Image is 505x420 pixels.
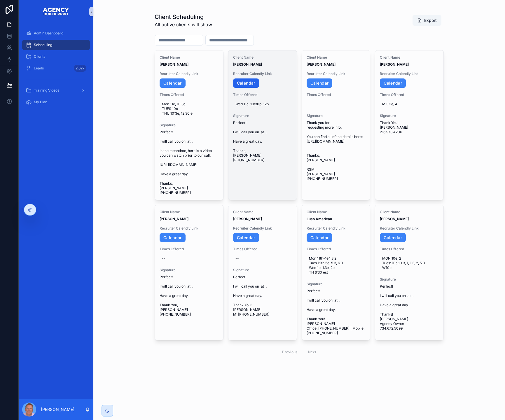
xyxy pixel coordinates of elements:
[160,130,219,195] span: Perfect! I will call you on at . In the meantime, here is a video you can watch prior to our call...
[380,113,439,118] span: Signature
[307,92,366,97] span: Times Offered
[307,71,366,76] span: Recruiter Calendly Link
[233,210,292,214] span: Client Name
[34,100,47,104] span: My Plan
[228,50,297,200] a: Client Name[PERSON_NAME]Recruiter Calendly LinkCalendarTimes OfferedWed 11c, 10:30p, 12pSignature...
[307,210,366,214] span: Client Name
[307,233,333,242] a: Calendar
[22,51,90,62] a: Clients
[22,85,90,96] a: Training Videos
[34,66,44,71] span: Leads
[380,55,439,60] span: Client Name
[380,284,439,331] span: Perfect! I will call you on at . Have a great day. Thanks! [PERSON_NAME] Agency Owner 734.672.5099
[160,78,186,88] a: Calendar
[160,55,219,60] span: Client Name
[307,120,366,181] span: Thank you for requesting more info. You can find all of the details here: [URL][DOMAIN_NAME] Than...
[155,50,223,200] a: Client Name[PERSON_NAME]Recruiter Calendly LinkCalendarTimes OfferedMon 11e, 10.3c TUES 10c THU 1...
[307,217,332,221] strong: Luso American
[155,205,223,341] a: Client Name[PERSON_NAME]Recruiter Calendly LinkCalendarTimes Offered--SignaturePerfect! I will ca...
[233,268,292,272] span: Signature
[380,217,409,221] strong: [PERSON_NAME]
[302,50,371,200] a: Client Name[PERSON_NAME]Recruiter Calendly LinkCalendarTimes OfferedSignatureThank you for reques...
[160,275,219,317] span: Perfect! I will call you on at . Have a great day. Thank You, [PERSON_NAME] [PHONE_NUMBER]
[34,43,52,47] span: Scheduling
[375,50,444,200] a: Client Name[PERSON_NAME]Recruiter Calendly LinkCalendarTimes OfferedM 3.3e, 4SignatureThank You! ...
[233,217,262,221] strong: [PERSON_NAME]
[413,15,441,26] button: Export
[233,62,262,66] strong: [PERSON_NAME]
[307,282,366,286] span: Signature
[233,113,292,118] span: Signature
[380,120,439,134] span: Thank You! [PERSON_NAME] 216.973.4206
[380,233,406,242] a: Calendar
[233,55,292,60] span: Client Name
[160,217,188,221] strong: [PERSON_NAME]
[160,247,219,251] span: Times Offered
[160,92,219,97] span: Times Offered
[307,55,366,60] span: Client Name
[155,21,213,28] span: All active clients will show.
[162,256,165,261] div: --
[307,78,333,88] a: Calendar
[228,205,297,341] a: Client Name[PERSON_NAME]Recruiter Calendly LinkCalendarTimes Offered--SignaturePerfect! I will ca...
[22,97,90,107] a: My Plan
[307,62,335,66] strong: [PERSON_NAME]
[307,289,366,335] span: Perfect! I will call you on at . Have a great day. Thank You! [PERSON_NAME] Office: [PHONE_NUMBER...
[235,102,290,106] span: Wed 11c, 10:30p, 12p
[380,210,439,214] span: Client Name
[34,54,45,59] span: Clients
[380,92,439,97] span: Times Offered
[22,28,90,38] a: Admin Dashboard
[233,233,259,242] a: Calendar
[22,63,90,73] a: Leads2,627
[22,40,90,50] a: Scheduling
[233,226,292,231] span: Recruiter Calendly Link
[307,247,366,251] span: Times Offered
[162,102,216,116] span: Mon 11e, 10.3c TUES 10c THU 10:3e, 12:30 e
[160,71,219,76] span: Recruiter Calendly Link
[233,247,292,251] span: Times Offered
[43,7,69,16] img: App logo
[233,71,292,76] span: Recruiter Calendly Link
[233,92,292,97] span: Times Offered
[380,226,439,231] span: Recruiter Calendly Link
[233,120,292,162] span: Perfect! I will call you on at . Have a great day. Thanks, [PERSON_NAME] [PHONE_NUMBER]
[307,226,366,231] span: Recruiter Calendly Link
[74,65,86,72] div: 2,627
[380,71,439,76] span: Recruiter Calendly Link
[160,210,219,214] span: Client Name
[375,205,444,341] a: Client Name[PERSON_NAME]Recruiter Calendly LinkCalendarTimes OfferedMON 10e, 2 Tues: 10e,10.3, 1,...
[155,13,213,21] h1: Client Scheduling
[160,62,188,66] strong: [PERSON_NAME]
[382,256,436,270] span: MON 10e, 2 Tues: 10e,10.3, 1, 1.3, 2, 5.3 W10e
[309,256,363,275] span: Mon 11th-1e,1.3,2 Tues 12th 5e, 5.3, 6.3 Wed 1e, 1:3e, 2e TH 6:30 est
[380,277,439,282] span: Signature
[34,31,63,36] span: Admin Dashboard
[34,88,59,93] span: Training Videos
[380,78,406,88] a: Calendar
[380,247,439,251] span: Times Offered
[160,123,219,127] span: Signature
[19,23,93,116] div: scrollable content
[233,78,259,88] a: Calendar
[233,275,292,317] span: Perfect! I will call you on at . Have a great day. Thank You! [PERSON_NAME] M: [PHONE_NUMBER]
[160,233,186,242] a: Calendar
[382,102,436,106] span: M 3.3e, 4
[160,268,219,272] span: Signature
[307,113,366,118] span: Signature
[235,256,239,261] div: --
[160,226,219,231] span: Recruiter Calendly Link
[41,407,74,412] p: [PERSON_NAME]
[380,62,409,66] strong: [PERSON_NAME]
[302,205,371,341] a: Client NameLuso AmericanRecruiter Calendly LinkCalendarTimes OfferedMon 11th-1e,1.3,2 Tues 12th 5...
